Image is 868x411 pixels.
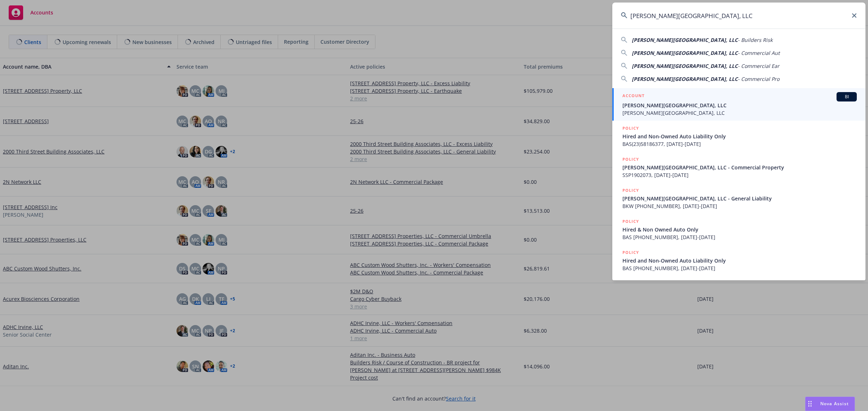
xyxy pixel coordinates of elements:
[622,218,639,225] h5: POLICY
[622,164,857,171] span: [PERSON_NAME][GEOGRAPHIC_DATA], LLC - Commercial Property
[622,109,857,117] span: [PERSON_NAME][GEOGRAPHIC_DATA], LLC
[805,397,814,411] div: Drag to move
[612,152,865,183] a: POLICY[PERSON_NAME][GEOGRAPHIC_DATA], LLC - Commercial PropertySSP1902073, [DATE]-[DATE]
[738,49,780,56] span: - Commercial Aut
[632,62,738,69] span: [PERSON_NAME][GEOGRAPHIC_DATA], LLC
[839,94,854,100] span: BI
[612,3,865,29] input: Search...
[622,257,857,264] span: Hired and Non-Owned Auto Liability Only
[738,75,779,82] span: - Commercial Pro
[622,195,857,202] span: [PERSON_NAME][GEOGRAPHIC_DATA], LLC - General Liability
[622,133,857,140] span: Hired and Non-Owned Auto Liability Only
[612,214,865,245] a: POLICYHired & Non Owned Auto OnlyBAS [PHONE_NUMBER], [DATE]-[DATE]
[632,49,738,56] span: [PERSON_NAME][GEOGRAPHIC_DATA], LLC
[622,249,639,256] h5: POLICY
[805,397,855,411] button: Nova Assist
[622,125,639,132] h5: POLICY
[632,36,738,43] span: [PERSON_NAME][GEOGRAPHIC_DATA], LLC
[612,88,865,121] a: ACCOUNTBI[PERSON_NAME][GEOGRAPHIC_DATA], LLC[PERSON_NAME][GEOGRAPHIC_DATA], LLC
[612,183,865,214] a: POLICY[PERSON_NAME][GEOGRAPHIC_DATA], LLC - General LiabilityBKW [PHONE_NUMBER], [DATE]-[DATE]
[632,75,738,82] span: [PERSON_NAME][GEOGRAPHIC_DATA], LLC
[622,233,857,241] span: BAS [PHONE_NUMBER], [DATE]-[DATE]
[612,245,865,276] a: POLICYHired and Non-Owned Auto Liability OnlyBAS [PHONE_NUMBER], [DATE]-[DATE]
[622,187,639,194] h5: POLICY
[622,101,857,109] span: [PERSON_NAME][GEOGRAPHIC_DATA], LLC
[622,92,644,101] h5: ACCOUNT
[622,156,639,163] h5: POLICY
[820,401,849,407] span: Nova Assist
[738,36,773,43] span: - Builders Risk
[622,171,857,179] span: SSP1902073, [DATE]-[DATE]
[622,140,857,148] span: BAS(23)58186377, [DATE]-[DATE]
[622,226,857,233] span: Hired & Non Owned Auto Only
[612,121,865,152] a: POLICYHired and Non-Owned Auto Liability OnlyBAS(23)58186377, [DATE]-[DATE]
[622,202,857,210] span: BKW [PHONE_NUMBER], [DATE]-[DATE]
[738,62,779,69] span: - Commercial Ear
[622,264,857,272] span: BAS [PHONE_NUMBER], [DATE]-[DATE]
